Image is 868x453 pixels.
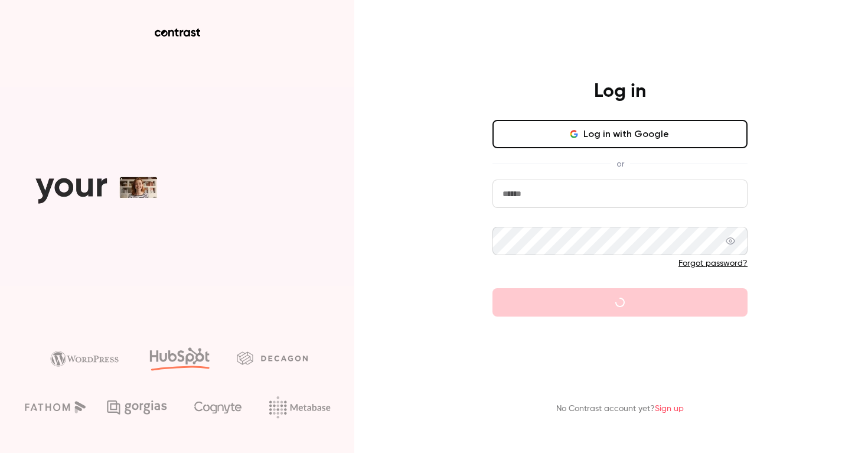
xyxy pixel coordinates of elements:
[678,259,748,268] a: Forgot password?
[611,158,630,170] span: or
[492,120,748,148] button: Log in with Google
[594,80,646,103] h4: Log in
[655,405,684,413] a: Sign up
[556,403,684,415] p: No Contrast account yet?
[237,351,308,364] img: decagon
